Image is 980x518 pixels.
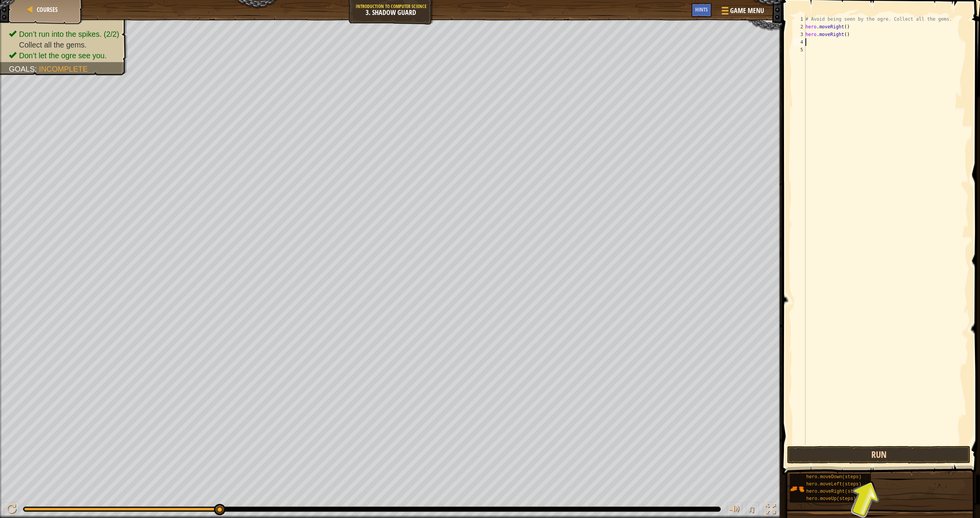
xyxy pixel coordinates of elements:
[748,503,755,515] span: ♫
[730,6,764,16] span: Game Menu
[790,482,804,496] img: portrait.png
[9,50,119,61] li: Don’t let the ogre see you.
[793,46,805,54] div: 5
[34,5,58,14] a: Courses
[19,30,119,38] span: Don’t run into the spikes. (2/2)
[39,65,88,73] span: Incomplete
[806,482,861,487] span: hero.moveLeft(steps)
[793,31,805,38] div: 3
[9,65,35,73] span: Goals
[793,23,805,31] div: 2
[37,5,58,14] span: Courses
[763,502,778,518] button: Toggle fullscreen
[715,3,769,21] button: Game Menu
[806,489,864,494] span: hero.moveRight(steps)
[727,502,742,518] button: Adjust volume
[787,446,970,464] button: Run
[695,6,708,13] span: Hints
[9,39,119,50] li: Collect all the gems.
[19,51,107,60] span: Don’t let the ogre see you.
[746,502,759,518] button: ♫
[806,496,856,502] span: hero.moveUp(steps)
[793,15,805,23] div: 1
[793,38,805,46] div: 4
[4,502,19,518] button: Ctrl + P: Pause
[806,474,861,480] span: hero.moveDown(steps)
[9,29,119,39] li: Don’t run into the spikes.
[19,41,87,49] span: Collect all the gems.
[35,65,39,73] span: :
